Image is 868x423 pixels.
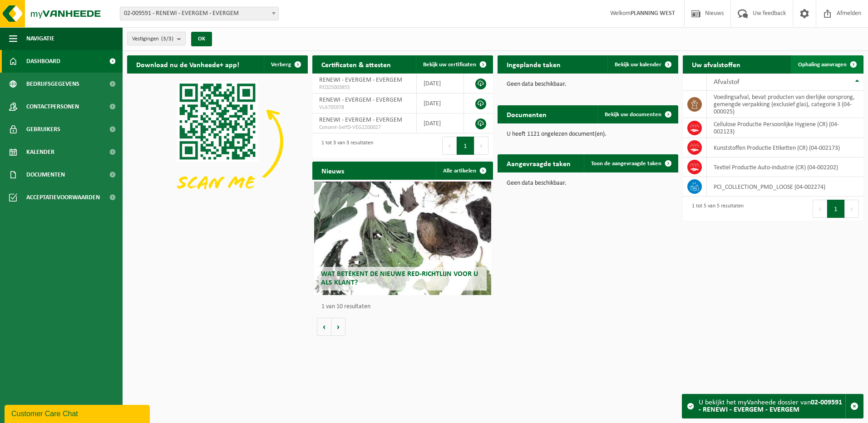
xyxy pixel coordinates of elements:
td: [DATE] [417,113,464,133]
a: Bekijk uw kalender [607,55,677,74]
span: Consent-SelfD-VEG2200027 [319,124,409,131]
span: 02-009591 - RENEWI - EVERGEM - EVERGEM [120,7,279,20]
p: 1 van 10 resultaten [321,304,488,310]
td: [DATE] [417,93,464,113]
button: 1 [457,137,474,155]
span: Afvalstof [714,79,740,86]
span: Documenten [26,163,65,186]
td: [DATE] [417,74,464,93]
a: Toon de aangevraagde taken [584,154,677,172]
td: Cellulose Productie Persoonlijke Hygiene (CR) (04-002123) [707,118,863,138]
span: Wat betekent de nieuwe RED-richtlijn voor u als klant? [321,271,478,286]
span: Dashboard [26,50,60,73]
button: OK [191,32,212,46]
button: Volgende [331,318,345,336]
p: Geen data beschikbaar. [507,180,669,187]
button: Verberg [264,55,307,74]
count: (3/3) [161,36,173,42]
span: VLA705978 [319,104,409,111]
h2: Aangevraagde taken [498,154,580,172]
span: 02-009591 - RENEWI - EVERGEM - EVERGEM [120,7,278,20]
button: Next [474,137,488,155]
td: Kunststoffen Productie Etiketten (CR) (04-002173) [707,138,863,157]
span: Navigatie [26,27,54,50]
div: U bekijkt het myVanheede dossier van [699,394,845,418]
button: Vestigingen(3/3) [127,32,186,45]
strong: PLANNING WEST [631,10,675,17]
td: Textiel Productie Auto-industrie (CR) (04-002202) [707,157,863,177]
h2: Nieuws [312,162,353,179]
div: 1 tot 5 van 5 resultaten [687,199,744,219]
span: Acceptatievoorwaarden [26,186,100,209]
h2: Download nu de Vanheede+ app! [127,55,248,73]
img: Download de VHEPlus App [127,74,308,209]
span: Bekijk uw kalender [615,62,661,68]
h2: Certificaten & attesten [312,55,400,73]
span: Ophaling aanvragen [798,62,847,68]
div: 1 tot 3 van 3 resultaten [317,136,373,156]
span: Contactpersonen [26,95,79,118]
button: Next [845,200,859,218]
span: Kalender [26,141,54,163]
span: RENEWI - EVERGEM - EVERGEM [319,117,402,123]
td: voedingsafval, bevat producten van dierlijke oorsprong, gemengde verpakking (exclusief glas), cat... [707,91,863,118]
p: U heeft 1121 ongelezen document(en). [507,131,669,138]
a: Bekijk uw certificaten [416,55,492,74]
span: Bekijk uw certificaten [423,62,476,68]
a: Wat betekent de nieuwe RED-richtlijn voor u als klant? [314,182,491,295]
span: Verberg [271,62,291,68]
span: RENEWI - EVERGEM - EVERGEM [319,77,402,84]
a: Ophaling aanvragen [791,55,863,74]
a: Bekijk uw documenten [597,105,677,123]
strong: 02-009591 - RENEWI - EVERGEM - EVERGEM [699,399,842,413]
h2: Ingeplande taken [498,55,570,73]
h2: Uw afvalstoffen [683,55,750,73]
p: Geen data beschikbaar. [507,81,669,88]
span: Bedrijfsgegevens [26,73,79,95]
iframe: chat widget [5,403,152,423]
h2: Documenten [498,105,556,123]
span: Vestigingen [132,32,173,46]
button: Previous [442,137,457,155]
button: 1 [827,200,845,218]
span: Toon de aangevraagde taken [591,161,661,167]
td: PCI_COLLECTION_PMD_LOOSE (04-002274) [707,177,863,197]
button: Vorige [317,318,331,336]
span: Gebruikers [26,118,60,141]
span: RED25003855 [319,84,409,91]
span: RENEWI - EVERGEM - EVERGEM [319,97,402,103]
a: Alle artikelen [436,162,492,180]
button: Previous [813,200,827,218]
span: Bekijk uw documenten [605,112,661,118]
